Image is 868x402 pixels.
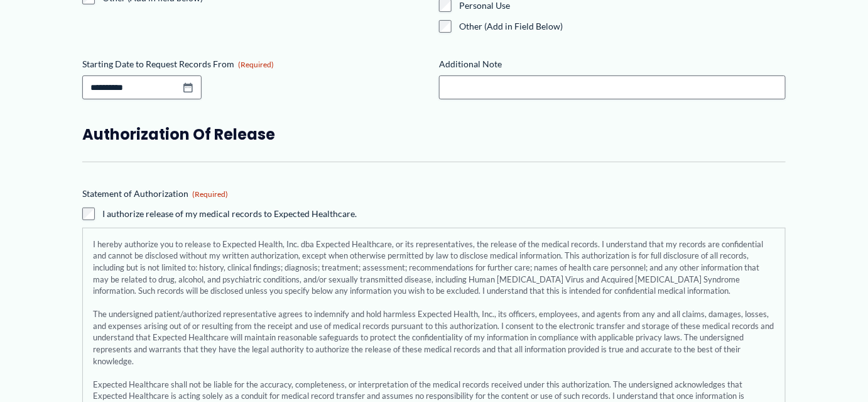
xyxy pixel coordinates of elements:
span: (Required) [238,60,274,69]
label: Other (Add in Field Below) [459,20,786,33]
label: I authorize release of my medical records to Expected Healthcare. [102,208,357,220]
h3: Authorization of Release [82,125,786,144]
span: (Required) [192,189,228,199]
label: Starting Date to Request Records From [82,58,429,70]
label: Additional Note [439,58,786,70]
legend: Statement of Authorization [82,187,228,200]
